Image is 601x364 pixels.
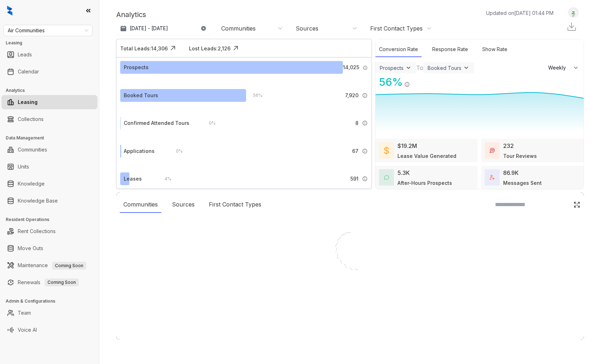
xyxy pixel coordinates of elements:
[124,147,155,155] div: Applications
[355,119,358,127] span: 8
[18,160,29,174] a: Units
[363,65,368,70] img: Info
[6,298,99,304] h3: Admin & Configurations
[221,24,256,32] div: Communities
[52,262,86,270] span: Coming Soon
[397,169,410,177] div: 5.3K
[1,177,98,191] li: Knowledge
[18,306,31,320] a: Team
[6,216,99,223] h3: Resident Operations
[490,148,495,153] img: TourReviews
[18,143,47,157] a: Communities
[315,217,386,288] img: Loader
[338,288,363,295] div: Loading...
[18,224,56,238] a: Rent Collections
[18,48,32,62] a: Leads
[350,175,358,183] span: 591
[18,323,37,337] a: Voice AI
[8,25,88,36] span: Air Communities
[18,112,44,126] a: Collections
[544,61,584,74] button: Weekly
[405,64,412,71] img: ViewFilterArrow
[189,45,230,52] div: Lost Leads: 2,126
[1,143,98,157] li: Communities
[130,25,168,32] p: [DATE] - [DATE]
[375,74,403,90] div: 56 %
[1,112,98,126] li: Collections
[503,169,519,177] div: 86.9K
[1,95,98,109] li: Leasing
[1,306,98,320] li: Team
[157,175,171,183] div: 4 %
[1,194,98,208] li: Knowledge Base
[246,92,262,99] div: 56 %
[479,42,511,57] div: Show Rate
[362,120,368,126] img: Info
[573,201,580,208] img: Click Icon
[168,197,198,213] div: Sources
[202,119,216,127] div: 0 %
[18,241,43,255] a: Move Outs
[1,275,98,289] li: Renewals
[124,175,142,183] div: Leases
[416,64,423,72] div: To
[397,152,456,160] div: Lease Value Generated
[169,147,183,155] div: 0 %
[503,179,542,187] div: Messages Sent
[343,64,359,71] span: 14,025
[7,6,12,16] img: logo
[18,95,38,109] a: Leasing
[362,176,368,182] img: Info
[352,147,358,155] span: 67
[370,24,423,32] div: First Contact Types
[1,48,98,62] li: Leads
[384,175,389,180] img: AfterHoursConversations
[463,64,470,71] img: ViewFilterArrow
[548,64,570,71] span: Weekly
[124,119,189,127] div: Confirmed Attended Tours
[429,42,472,57] div: Response Rate
[116,22,212,35] button: [DATE] - [DATE]
[1,65,98,79] li: Calendar
[18,177,45,191] a: Knowledge
[18,194,58,208] a: Knowledge Base
[380,65,404,71] div: Prospects
[1,160,98,174] li: Units
[230,43,241,54] img: Click Icon
[404,82,410,87] img: Info
[384,146,389,155] img: LeaseValue
[362,148,368,154] img: Info
[116,9,146,20] p: Analytics
[6,135,99,141] h3: Data Management
[124,92,158,99] div: Booked Tours
[503,152,537,160] div: Tour Reviews
[120,45,168,52] div: Total Leads: 14,306
[375,42,422,57] div: Conversion Rate
[1,323,98,337] li: Voice AI
[568,9,578,16] img: UserAvatar
[18,275,79,289] a: RenewalsComing Soon
[168,43,178,54] img: Click Icon
[6,87,99,94] h3: Analytics
[18,65,39,79] a: Calendar
[410,75,421,86] img: Click Icon
[345,92,358,99] span: 7,920
[362,93,368,98] img: Info
[205,197,265,213] div: First Contact Types
[397,179,452,187] div: After-Hours Prospects
[1,224,98,238] li: Rent Collections
[566,21,577,32] img: Download
[45,278,79,286] span: Coming Soon
[428,65,461,71] div: Booked Tours
[120,197,161,213] div: Communities
[1,258,98,272] li: Maintenance
[486,9,553,17] p: Updated on [DATE] 01:44 PM
[296,24,318,32] div: Sources
[6,40,99,46] h3: Leasing
[124,64,149,71] div: Prospects
[1,241,98,255] li: Move Outs
[397,142,417,150] div: $19.2M
[503,142,514,150] div: 232
[490,175,495,180] img: TotalFum
[558,202,564,208] img: SearchIcon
